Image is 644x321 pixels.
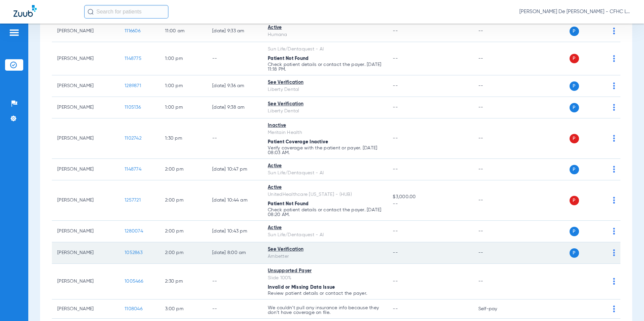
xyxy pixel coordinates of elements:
[393,83,398,88] span: --
[570,248,579,258] span: P
[268,46,382,53] div: Sun Life/Dentaquest - AI
[207,118,262,159] td: --
[160,264,207,299] td: 2:30 PM
[473,180,518,221] td: --
[207,299,262,319] td: --
[207,159,262,180] td: [DATE] 10:47 PM
[207,21,262,42] td: [DATE] 9:33 AM
[393,56,398,61] span: --
[613,197,615,204] img: group-dot-blue.svg
[52,264,119,299] td: [PERSON_NAME]
[473,221,518,242] td: --
[268,202,309,206] span: Patient Not Found
[160,21,207,42] td: 11:00 AM
[52,242,119,264] td: [PERSON_NAME]
[393,229,398,234] span: --
[207,264,262,299] td: --
[393,29,398,33] span: --
[160,42,207,75] td: 1:00 PM
[52,180,119,221] td: [PERSON_NAME]
[160,97,207,118] td: 1:00 PM
[88,9,94,15] img: Search Icon
[473,159,518,180] td: --
[125,29,140,33] span: 1116606
[268,163,382,170] div: Active
[570,103,579,112] span: P
[268,86,382,93] div: Liberty Dental
[268,246,382,253] div: See Verification
[268,170,382,177] div: Sun Life/Dentaquest - AI
[268,129,382,136] div: Meritain Health
[393,167,398,172] span: --
[207,97,262,118] td: [DATE] 9:38 AM
[570,134,579,143] span: P
[613,104,615,111] img: group-dot-blue.svg
[268,122,382,129] div: Inactive
[125,56,141,61] span: 1148775
[473,97,518,118] td: --
[52,118,119,159] td: [PERSON_NAME]
[393,250,398,255] span: --
[473,118,518,159] td: --
[570,27,579,36] span: P
[473,242,518,264] td: --
[613,28,615,34] img: group-dot-blue.svg
[52,221,119,242] td: [PERSON_NAME]
[473,42,518,75] td: --
[473,264,518,299] td: --
[473,75,518,97] td: --
[268,253,382,260] div: Ambetter
[570,81,579,91] span: P
[207,42,262,75] td: --
[207,75,262,97] td: [DATE] 9:36 AM
[207,180,262,221] td: [DATE] 10:44 AM
[393,201,467,208] span: --
[52,299,119,319] td: [PERSON_NAME]
[160,221,207,242] td: 2:00 PM
[125,105,141,110] span: 1105136
[613,249,615,256] img: group-dot-blue.svg
[52,159,119,180] td: [PERSON_NAME]
[268,267,382,275] div: Unsupported Payer
[52,97,119,118] td: [PERSON_NAME]
[207,242,262,264] td: [DATE] 8:00 AM
[613,55,615,62] img: group-dot-blue.svg
[52,21,119,42] td: [PERSON_NAME]
[393,279,398,284] span: --
[393,105,398,110] span: --
[393,193,467,201] span: $3,000.00
[268,224,382,231] div: Active
[160,159,207,180] td: 2:00 PM
[207,221,262,242] td: [DATE] 10:43 PM
[84,5,168,19] input: Search for patients
[613,82,615,89] img: group-dot-blue.svg
[268,101,382,108] div: See Verification
[268,56,309,61] span: Patient Not Found
[268,275,382,282] div: Slide 100%
[393,136,398,141] span: --
[268,184,382,191] div: Active
[268,140,328,144] span: Patient Coverage Inactive
[613,135,615,142] img: group-dot-blue.svg
[613,228,615,235] img: group-dot-blue.svg
[125,83,141,88] span: 1289871
[570,54,579,63] span: P
[268,208,382,217] p: Check patient details or contact the payer. [DATE] 08:20 AM.
[610,289,644,321] iframe: Chat Widget
[160,180,207,221] td: 2:00 PM
[9,29,20,37] img: hamburger-icon
[570,196,579,205] span: P
[160,75,207,97] td: 1:00 PM
[473,299,518,319] td: Self-pay
[393,307,398,311] span: --
[613,278,615,285] img: group-dot-blue.svg
[52,42,119,75] td: [PERSON_NAME]
[473,21,518,42] td: --
[160,242,207,264] td: 2:00 PM
[125,167,141,172] span: 1148774
[268,191,382,198] div: UnitedHealthcare [US_STATE] - (HUB)
[160,299,207,319] td: 3:00 PM
[268,24,382,31] div: Active
[268,62,382,72] p: Check patient details or contact the payer. [DATE] 11:18 PM.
